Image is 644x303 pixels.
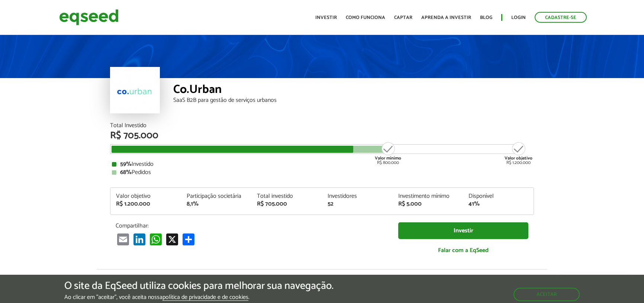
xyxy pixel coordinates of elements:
[165,233,180,245] a: X
[513,288,580,301] button: Aceitar
[535,12,587,23] a: Cadastre-se
[346,15,385,20] a: Como funciona
[116,222,387,229] p: Compartilhar:
[132,233,147,245] a: LinkedIn
[162,294,248,301] a: política de privacidade e de cookies
[394,15,412,20] a: Captar
[561,273,629,288] a: Fale conosco
[421,15,471,20] a: Aprenda a investir
[375,155,401,162] strong: Valor mínimo
[398,222,528,239] a: Investir
[328,201,387,207] div: 52
[116,201,176,207] div: R$ 1.200.000
[116,233,131,245] a: Email
[374,141,402,165] div: R$ 800.000
[505,141,532,165] div: R$ 1.200.000
[257,193,316,199] div: Total investido
[257,201,316,207] div: R$ 705.000
[112,170,532,175] div: Pedidos
[112,161,532,167] div: Investido
[64,280,334,292] h5: O site da EqSeed utiliza cookies para melhorar sua navegação.
[120,159,132,169] strong: 59%
[468,193,528,199] div: Disponível
[187,201,246,207] div: 8,1%
[148,233,163,245] a: WhatsApp
[116,193,176,199] div: Valor objetivo
[505,155,532,162] strong: Valor objetivo
[110,131,534,141] div: R$ 705.000
[511,15,526,20] a: Login
[187,193,246,199] div: Participação societária
[173,97,534,103] div: SaaS B2B para gestão de serviços urbanos
[480,15,492,20] a: Blog
[120,167,132,177] strong: 68%
[59,7,119,27] img: EqSeed
[398,201,458,207] div: R$ 5.000
[468,201,528,207] div: 41%
[315,15,337,20] a: Investir
[110,123,534,129] div: Total Investido
[398,193,458,199] div: Investimento mínimo
[181,233,196,245] a: Compartilhar
[64,294,334,301] p: Ao clicar em "aceitar", você aceita nossa .
[173,84,534,97] div: Co.Urban
[398,243,528,258] a: Falar com a EqSeed
[328,193,387,199] div: Investidores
